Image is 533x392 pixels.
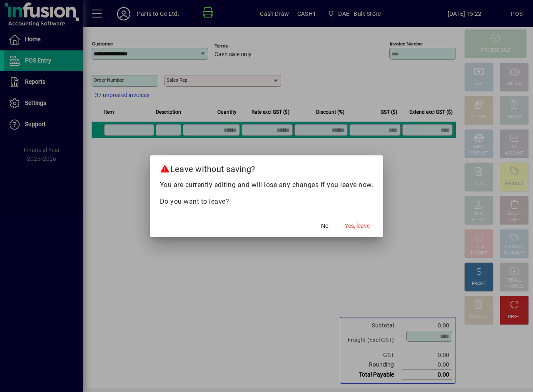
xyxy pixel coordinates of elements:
[341,219,373,234] button: Yes, leave
[160,197,374,207] p: Do you want to leave?
[345,222,370,230] span: Yes, leave
[160,180,374,190] p: You are currently editing and will lose any changes if you leave now.
[150,155,384,180] h2: Leave without saving?
[311,219,338,234] button: No
[321,222,329,230] span: No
